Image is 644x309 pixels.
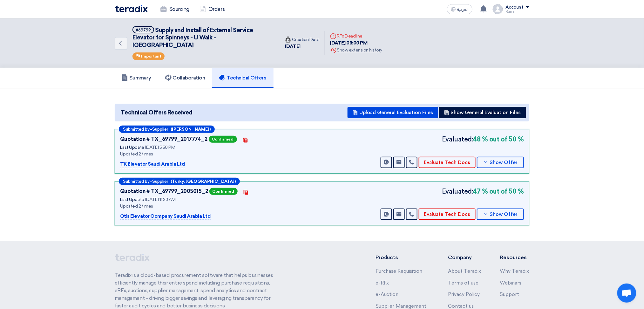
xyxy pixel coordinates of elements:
p: TK Elevator Saudi Arabia Ltd [120,161,185,168]
p: Otis Elevator Company Saudi Arabia Ltd [120,213,211,220]
a: Privacy Policy [448,292,480,297]
div: – [119,126,215,133]
span: Last Update [120,145,144,150]
a: Summary [115,68,158,88]
button: Evaluate Tech Docs [419,209,476,220]
span: [DATE] 11:23 AM [145,197,176,202]
h5: Supply and Install of External Service Elevator for Spinneys - U Walk - Riyadh [132,26,272,49]
a: Support [500,292,519,297]
div: Creation Date [285,36,320,43]
button: العربية [447,4,472,14]
b: 48 % out of 50 % [473,134,524,144]
div: RFx Deadline [330,33,382,39]
span: Supplier [152,127,168,131]
a: Collaboration [158,68,212,88]
div: Show extension history [330,47,382,53]
div: [DATE] 03:00 PM [330,39,382,47]
a: About Teradix [448,268,481,274]
b: ([PERSON_NAME]) [171,127,211,131]
span: العربية [457,7,469,12]
button: Show Offer [477,209,524,220]
div: Quotation # TX_69799_2017774_2 [120,135,207,143]
span: Confirmed [209,188,238,195]
div: Evaluated: [442,187,524,196]
div: Updated 2 times [120,203,279,209]
a: Supplier Management [376,303,427,309]
h5: Collaboration [165,75,205,81]
b: 47 % out of 50 % [473,187,524,196]
span: [DATE] 5:50 PM [145,145,175,150]
span: Supply and Install of External Service Elevator for Spinneys - U Walk - [GEOGRAPHIC_DATA] [132,27,253,49]
li: Products [376,254,429,261]
span: Last Update [120,197,144,202]
div: Quotation # TX_69799_2005015_2 [120,188,208,195]
h5: Summary [122,75,151,81]
a: Why Teradix [500,268,529,274]
div: Rami [505,10,529,13]
li: Resources [500,254,529,261]
h5: Technical Offers [219,75,266,81]
a: e-Auction [376,292,399,297]
span: Important [141,54,161,58]
span: Show Offer [490,160,518,165]
div: – [119,178,240,185]
span: Submitted by [123,127,150,131]
button: Show General Evaluation Files [439,107,526,118]
a: Orders [194,2,230,16]
a: Terms of use [448,280,478,286]
div: Account [505,5,524,10]
div: Updated 2 times [120,151,279,157]
button: Upload General Evaluation Files [348,107,438,118]
span: Confirmed [209,136,237,143]
a: Technical Offers [212,68,273,88]
span: Supplier [152,179,168,183]
a: Purchase Requisition [376,268,423,274]
div: #69799 [136,28,151,32]
a: e-RFx [376,280,389,286]
div: Evaluated: [442,134,524,144]
button: Show Offer [477,157,524,168]
div: [DATE] [285,43,320,50]
span: Show Offer [490,212,518,217]
img: profile_test.png [493,4,503,14]
a: Open chat [617,284,636,303]
span: Submitted by [123,179,150,183]
a: Sourcing [155,2,194,16]
a: Contact us [448,303,474,309]
button: Evaluate Tech Docs [419,157,476,168]
img: Teradix logo [115,5,148,12]
span: Technical Offers Received [120,108,193,117]
li: Company [448,254,481,261]
b: (Turky. [GEOGRAPHIC_DATA]) [171,179,236,183]
a: Webinars [500,280,522,286]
